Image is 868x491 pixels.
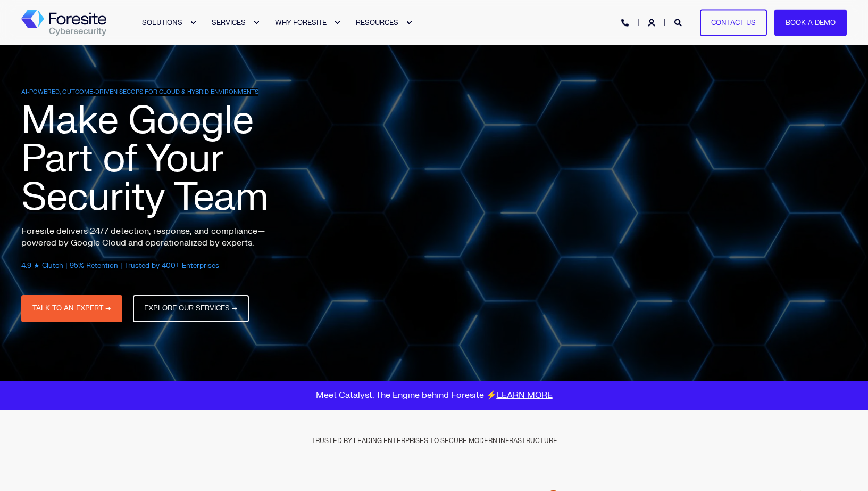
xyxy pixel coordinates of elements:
a: Open Search [674,18,684,27]
a: EXPLORE OUR SERVICES → [133,295,249,322]
p: Foresite delivers 24/7 detection, response, and compliance—powered by Google Cloud and operationa... [21,225,287,249]
a: LEARN MORE [497,390,553,400]
span: Meet Catalyst: The Engine behind Foresite ⚡️ [316,390,553,400]
img: Foresite logo, a hexagon shape of blues with a directional arrow to the right hand side, and the ... [21,10,106,36]
span: 4.9 ★ Clutch | 95% Retention | Trusted by 400+ Enterprises [21,261,219,270]
a: Login [648,18,657,27]
span: SOLUTIONS [142,18,182,27]
span: Make Google Part of Your Security Team [21,96,268,222]
div: Expand SERVICES [253,20,260,26]
a: TALK TO AN EXPERT → [21,295,122,322]
span: TRUSTED BY LEADING ENTERPRISES TO SECURE MODERN INFRASTRUCTURE [311,437,557,445]
a: Back to Home [21,10,106,36]
span: WHY FORESITE [275,18,327,27]
span: RESOURCES [356,18,398,27]
a: Book a Demo [774,9,847,36]
a: Contact Us [700,9,767,36]
span: AI-POWERED, OUTCOME-DRIVEN SECOPS FOR CLOUD & HYBRID ENVIRONMENTS [21,88,258,96]
div: Expand WHY FORESITE [334,20,340,26]
div: Expand RESOURCES [406,20,412,26]
div: Expand SOLUTIONS [190,20,196,26]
